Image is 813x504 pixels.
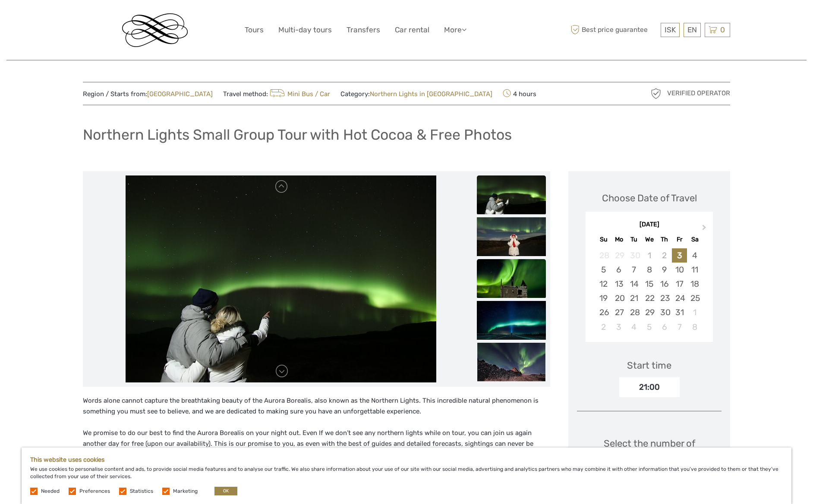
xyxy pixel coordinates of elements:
[596,277,611,291] div: Choose Sunday, October 12th, 2025
[340,90,492,99] span: Category:
[627,248,642,263] div: Not available Tuesday, September 30th, 2025
[627,277,642,291] div: Choose Tuesday, October 14th, 2025
[687,320,702,334] div: Choose Saturday, November 8th, 2025
[657,320,672,334] div: Choose Thursday, November 6th, 2025
[347,24,380,36] a: Transfers
[586,220,713,229] div: [DATE]
[642,291,657,305] div: Choose Wednesday, October 22nd, 2025
[684,23,701,37] div: EN
[83,395,550,417] p: Words alone cannot capture the breathtaking beauty of the Aurora Borealis, also known as the Nort...
[99,13,110,24] button: Open LiveChat chat widget
[596,234,611,245] div: Su
[173,488,198,495] label: Marketing
[12,15,98,22] p: We're away right now. Please check back later!
[627,234,642,245] div: Tu
[83,90,213,99] span: Region / Starts from:
[503,88,536,100] span: 4 hours
[147,90,213,98] a: [GEOGRAPHIC_DATA]
[444,24,466,36] a: More
[672,248,687,263] div: Choose Friday, October 3rd, 2025
[667,89,730,98] span: Verified Operator
[687,263,702,277] div: Choose Saturday, October 11th, 2025
[477,301,546,340] img: bb7a6dbc640d46aabaa5423fca910887_slider_thumbnail.jpg
[577,437,722,476] div: Select the number of participants
[588,248,710,334] div: month 2025-10
[130,488,153,495] label: Statistics
[642,305,657,319] div: Choose Wednesday, October 29th, 2025
[657,305,672,319] div: Choose Thursday, October 30th, 2025
[649,87,663,100] img: verified_operator_grey_128.png
[627,263,642,277] div: Choose Tuesday, October 7th, 2025
[642,277,657,291] div: Choose Wednesday, October 15th, 2025
[627,320,642,334] div: Choose Tuesday, November 4th, 2025
[223,88,330,100] span: Travel method:
[596,291,611,305] div: Choose Sunday, October 19th, 2025
[79,488,110,495] label: Preferences
[596,248,611,263] div: Not available Sunday, September 28th, 2025
[214,487,237,495] button: OK
[370,90,492,98] a: Northern Lights in [GEOGRAPHIC_DATA]
[477,175,546,214] img: f09435189cc74ea997d4b5449dbb431f_slider_thumbnail.jpg
[642,234,657,245] div: We
[665,25,676,34] span: ISK
[126,175,436,382] img: f09435189cc74ea997d4b5449dbb431f_main_slider.jpg
[83,126,512,144] h1: Northern Lights Small Group Tour with Hot Cocoa & Free Photos
[596,320,611,334] div: Choose Sunday, November 2nd, 2025
[611,277,627,291] div: Choose Monday, October 13th, 2025
[687,277,702,291] div: Choose Saturday, October 18th, 2025
[627,359,671,372] div: Start time
[642,320,657,334] div: Choose Wednesday, November 5th, 2025
[41,488,60,495] label: Needed
[477,259,546,298] img: 46147ee86efc4724a1ec950ea5999eab_slider_thumbnail.jpg
[278,24,332,36] a: Multi-day tours
[611,305,627,319] div: Choose Monday, October 27th, 2025
[719,25,726,34] span: 0
[672,305,687,319] div: Choose Friday, October 31st, 2025
[698,222,712,236] button: Next Month
[672,291,687,305] div: Choose Friday, October 24th, 2025
[627,291,642,305] div: Choose Tuesday, October 21st, 2025
[477,217,546,256] img: 526ec71d5edc47d28292c8a074dd1beb_slider_thumbnail.jpg
[627,305,642,319] div: Choose Tuesday, October 28th, 2025
[672,277,687,291] div: Choose Friday, October 17th, 2025
[611,234,627,245] div: Mo
[30,456,783,463] h5: This website uses cookies
[672,234,687,245] div: Fr
[602,191,697,205] div: Choose Date of Travel
[687,234,702,245] div: Sa
[568,23,659,37] span: Best price guarantee
[122,13,188,47] img: Reykjavik Residence
[83,428,550,461] p: We promise to do our best to find the Aurora Borealis on your night out. Even If we don’t see any...
[687,291,702,305] div: Choose Saturday, October 25th, 2025
[611,291,627,305] div: Choose Monday, October 20th, 2025
[657,234,672,245] div: Th
[395,24,429,36] a: Car rental
[611,263,627,277] div: Choose Monday, October 6th, 2025
[672,320,687,334] div: Choose Friday, November 7th, 2025
[642,248,657,263] div: Not available Wednesday, October 1st, 2025
[619,377,680,397] div: 21:00
[657,277,672,291] div: Choose Thursday, October 16th, 2025
[477,343,546,382] img: 01b187024c8e42199293787bd472be4e_slider_thumbnail.jpg
[687,305,702,319] div: Choose Saturday, November 1st, 2025
[268,90,330,98] a: Mini Bus / Car
[657,248,672,263] div: Not available Thursday, October 2nd, 2025
[642,263,657,277] div: Choose Wednesday, October 8th, 2025
[22,448,791,504] div: We use cookies to personalise content and ads, to provide social media features and to analyse ou...
[657,291,672,305] div: Choose Thursday, October 23rd, 2025
[596,263,611,277] div: Choose Sunday, October 5th, 2025
[611,320,627,334] div: Choose Monday, November 3rd, 2025
[596,305,611,319] div: Choose Sunday, October 26th, 2025
[611,248,627,263] div: Not available Monday, September 29th, 2025
[672,263,687,277] div: Choose Friday, October 10th, 2025
[687,248,702,263] div: Choose Saturday, October 4th, 2025
[657,263,672,277] div: Choose Thursday, October 9th, 2025
[245,24,264,36] a: Tours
